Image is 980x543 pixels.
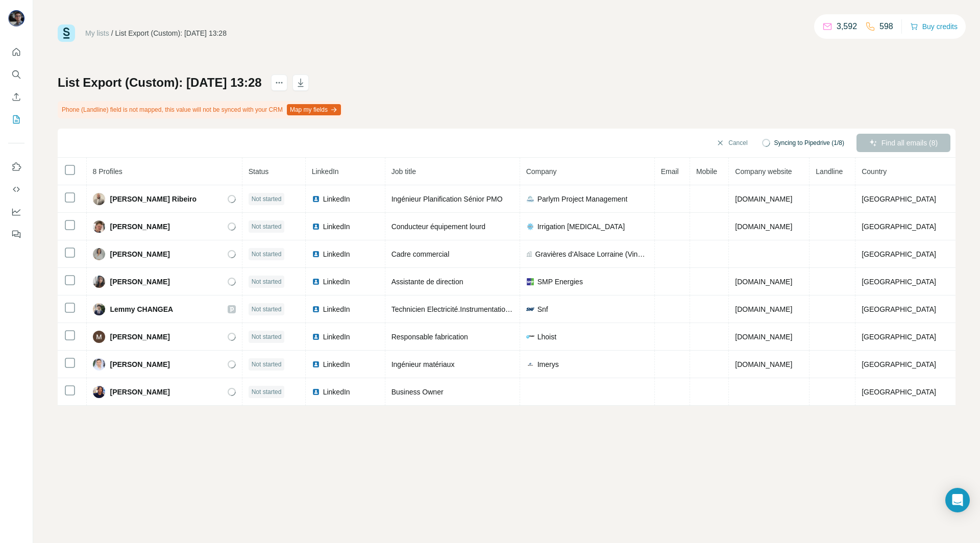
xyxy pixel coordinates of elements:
img: LinkedIn logo [312,388,320,396]
span: [GEOGRAPHIC_DATA] [862,333,936,341]
img: Avatar [93,193,105,205]
img: company-logo [526,278,534,286]
img: Avatar [93,386,105,398]
span: Cadre commercial [391,250,450,258]
span: Not started [252,305,282,314]
button: Search [8,65,24,84]
button: Use Surfe API [8,180,24,199]
span: [DOMAIN_NAME] [735,333,792,341]
span: Not started [252,277,282,286]
span: [GEOGRAPHIC_DATA] [862,360,936,368]
h1: List Export (Custom): [DATE] 13:28 [58,75,262,91]
img: Avatar [8,10,24,27]
button: Buy credits [910,19,958,34]
li: / [111,28,113,38]
div: Open Intercom Messenger [945,488,970,512]
span: [PERSON_NAME] [110,221,170,232]
span: LinkedIn [323,332,350,342]
div: Phone (Landline) field is not mapped, this value will not be synced with your CRM [58,101,343,118]
span: Lemmy CHANGEA [110,304,174,314]
span: LinkedIn [312,167,339,176]
button: Cancel [709,134,754,152]
span: [PERSON_NAME] [110,249,170,259]
span: Not started [252,332,282,341]
button: My lists [8,110,24,129]
span: [GEOGRAPHIC_DATA] [862,305,936,313]
span: Ingénieur Planification Sénior PMO [391,195,503,203]
span: [GEOGRAPHIC_DATA] [862,278,936,286]
span: Mobile [696,167,717,176]
span: Not started [252,250,282,259]
img: LinkedIn logo [312,195,320,203]
span: [PERSON_NAME] [110,332,170,342]
span: Imerys [537,359,559,369]
span: Company website [735,167,792,176]
span: Syncing to Pipedrive (1/8) [774,138,844,147]
span: Lhoist [537,332,556,342]
span: Snf [537,304,548,314]
img: company-logo [526,360,534,368]
span: [GEOGRAPHIC_DATA] [862,223,936,231]
button: Dashboard [8,203,24,221]
span: 8 Profiles [93,167,122,176]
span: Parlym Project Management [537,194,628,204]
span: LinkedIn [323,194,350,204]
span: LinkedIn [323,359,350,369]
img: company-logo [526,333,534,341]
span: [PERSON_NAME] [110,277,170,287]
span: Business Owner [391,388,444,396]
img: Surfe Logo [58,24,75,42]
span: Responsable fabrication [391,333,468,341]
span: [GEOGRAPHIC_DATA] [862,388,936,396]
img: Avatar [93,331,105,343]
p: 3,592 [837,20,857,33]
img: LinkedIn logo [312,278,320,286]
span: Not started [252,194,282,204]
img: LinkedIn logo [312,360,320,368]
span: Landline [816,167,843,176]
a: My lists [85,29,109,37]
p: 598 [879,20,893,33]
span: Gravières d'Alsace Lorraine (Vinci Construction) [535,249,648,259]
span: Irrigation [MEDICAL_DATA] [537,221,625,232]
span: LinkedIn [323,221,350,232]
img: LinkedIn logo [312,223,320,231]
span: Company [526,167,557,176]
span: SMP Energies [537,277,583,287]
span: Email [661,167,679,176]
span: [PERSON_NAME] [110,387,170,397]
span: [DOMAIN_NAME] [735,223,792,231]
img: Avatar [93,358,105,371]
span: [GEOGRAPHIC_DATA] [862,195,936,203]
span: Status [249,167,269,176]
div: List Export (Custom): [DATE] 13:28 [115,28,227,38]
img: Avatar [93,248,105,260]
span: Job title [391,167,416,176]
button: actions [271,75,287,91]
span: [DOMAIN_NAME] [735,305,792,313]
img: LinkedIn logo [312,250,320,258]
span: Not started [252,360,282,369]
span: LinkedIn [323,387,350,397]
span: Country [862,167,887,176]
button: Quick start [8,43,24,61]
span: [PERSON_NAME] Ribeiro [110,194,197,204]
span: Conducteur équipement lourd [391,223,485,231]
span: [GEOGRAPHIC_DATA] [862,250,936,258]
span: Technicien Electricité.Instrumentation.Automatisme (EIA) - Transformation Numérique [391,305,663,313]
span: Not started [252,222,282,231]
button: Use Surfe on LinkedIn [8,158,24,176]
span: Ingénieur matériaux [391,360,455,368]
img: Avatar [93,303,105,315]
img: Avatar [93,276,105,288]
span: LinkedIn [323,304,350,314]
img: company-logo [526,305,534,313]
span: [DOMAIN_NAME] [735,195,792,203]
img: Avatar [93,220,105,233]
span: Not started [252,387,282,397]
img: company-logo [526,223,534,231]
span: LinkedIn [323,277,350,287]
img: LinkedIn logo [312,305,320,313]
span: [PERSON_NAME] [110,359,170,369]
button: Map my fields [287,104,341,115]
